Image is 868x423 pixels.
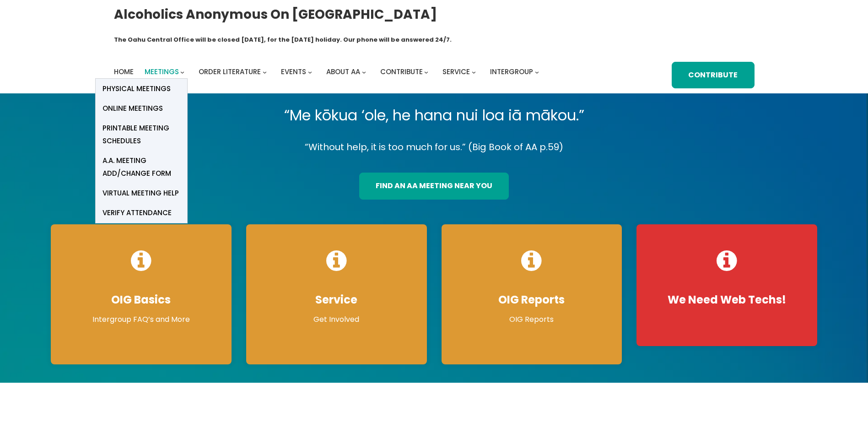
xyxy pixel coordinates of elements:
[145,67,179,76] span: Meetings
[263,70,267,74] button: Order Literature submenu
[451,314,613,325] p: OIG Reports
[102,154,180,180] span: A.A. Meeting Add/Change Form
[96,151,187,183] a: A.A. Meeting Add/Change Form
[180,70,184,74] button: Meetings submenu
[442,67,470,76] span: Service
[442,65,470,78] a: Service
[359,173,509,199] a: find an aa meeting near you
[114,35,452,44] h1: The Oahu Central Office will be closed [DATE], for the [DATE] holiday. Our phone will be answered...
[102,206,172,219] span: verify attendance
[281,67,306,76] span: Events
[535,70,539,74] button: Intergroup submenu
[43,139,825,155] p: “Without help, it is too much for us.” (Big Book of AA p.59)
[490,67,533,76] span: Intergroup
[102,122,180,147] span: Printable Meeting Schedules
[326,67,360,76] span: About AA
[145,65,179,78] a: Meetings
[96,118,187,151] a: Printable Meeting Schedules
[114,3,437,26] a: Alcoholics Anonymous on [GEOGRAPHIC_DATA]
[281,65,306,78] a: Events
[199,67,261,76] span: Order Literature
[646,293,808,307] h4: We Need Web Techs!
[380,67,423,76] span: Contribute
[451,293,613,307] h4: OIG Reports
[102,102,163,115] span: Online Meetings
[308,70,312,74] button: Events submenu
[490,65,533,78] a: Intergroup
[326,65,360,78] a: About AA
[114,65,542,78] nav: Intergroup
[60,314,222,325] p: Intergroup FAQ’s and More
[424,70,428,74] button: Contribute submenu
[362,70,366,74] button: About AA submenu
[672,62,754,88] a: Contribute
[472,70,476,74] button: Service submenu
[102,187,179,200] span: Virtual Meeting Help
[43,103,825,128] p: “Me kōkua ‘ole, he hana nui loa iā mākou.”
[380,65,423,78] a: Contribute
[255,293,418,307] h4: Service
[255,314,418,325] p: Get Involved
[96,203,187,223] a: verify attendance
[96,98,187,118] a: Online Meetings
[102,82,171,95] span: Physical Meetings
[114,65,134,78] a: Home
[96,184,187,203] a: Virtual Meeting Help
[60,293,222,307] h4: OIG Basics
[96,79,187,98] a: Physical Meetings
[114,67,134,76] span: Home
